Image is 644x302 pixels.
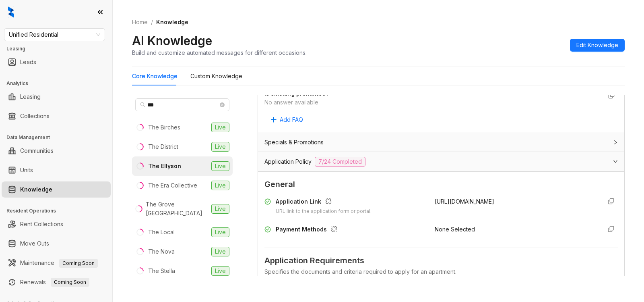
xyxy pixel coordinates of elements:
[264,98,602,107] div: No answer available
[20,162,33,178] a: Units
[276,225,341,235] div: Payment Methods
[264,267,618,276] div: Specifies the documents and criteria required to apply for an apartment.
[20,274,89,290] a: RenewalsComing Soon
[132,72,178,81] div: Core Knowledge
[20,216,63,232] a: Rent Collections
[140,102,146,108] span: search
[9,29,100,41] span: Unified Residential
[6,45,112,52] h3: Leasing
[20,89,41,105] a: Leasing
[220,102,225,107] span: close-circle
[2,255,111,271] li: Maintenance
[264,90,329,97] strong: Is smoking prohibited?
[576,41,618,50] span: Edit Knowledge
[315,157,365,167] span: 7/24 Completed
[211,142,229,152] span: Live
[6,80,112,87] h3: Analytics
[148,267,175,275] div: The Stella
[151,18,153,27] li: /
[264,138,324,147] span: Specials & Promotions
[20,235,49,252] a: Move Outs
[2,235,111,252] li: Move Outs
[2,54,111,70] li: Leads
[130,18,149,27] a: Home
[613,159,618,164] span: expanded
[148,181,197,190] div: The Era Collective
[2,143,111,159] li: Communities
[2,108,111,124] li: Collections
[59,259,98,268] span: Coming Soon
[211,247,229,256] span: Live
[2,274,111,290] li: Renewals
[258,152,624,171] div: Application Policy7/24 Completed
[435,226,475,233] span: None Selected
[570,39,625,52] button: Edit Knowledge
[280,115,303,124] span: Add FAQ
[148,162,181,171] div: The Ellyson
[276,208,372,215] div: URL link to the application form or portal.
[613,140,618,145] span: collapsed
[148,228,175,237] div: The Local
[20,143,54,159] a: Communities
[148,142,178,151] div: The District
[190,72,242,81] div: Custom Knowledge
[276,197,372,208] div: Application Link
[132,33,212,48] h2: AI Knowledge
[211,181,229,190] span: Live
[148,247,175,256] div: The Nova
[8,6,14,18] img: logo
[211,204,229,214] span: Live
[264,178,618,191] span: General
[20,108,50,124] a: Collections
[20,181,52,198] a: Knowledge
[211,123,229,132] span: Live
[146,200,208,218] div: The Grove [GEOGRAPHIC_DATA]
[20,54,36,70] a: Leads
[264,113,310,126] button: Add FAQ
[211,227,229,237] span: Live
[2,181,111,198] li: Knowledge
[156,19,188,25] span: Knowledge
[258,133,624,152] div: Specials & Promotions
[148,123,180,132] div: The Birches
[2,89,111,105] li: Leasing
[211,161,229,171] span: Live
[51,278,89,287] span: Coming Soon
[132,48,307,57] div: Build and customize automated messages for different occasions.
[2,216,111,232] li: Rent Collections
[264,254,618,267] span: Application Requirements
[6,207,112,215] h3: Resident Operations
[435,198,494,205] span: [URL][DOMAIN_NAME]
[6,134,112,141] h3: Data Management
[264,157,312,166] span: Application Policy
[2,162,111,178] li: Units
[211,266,229,276] span: Live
